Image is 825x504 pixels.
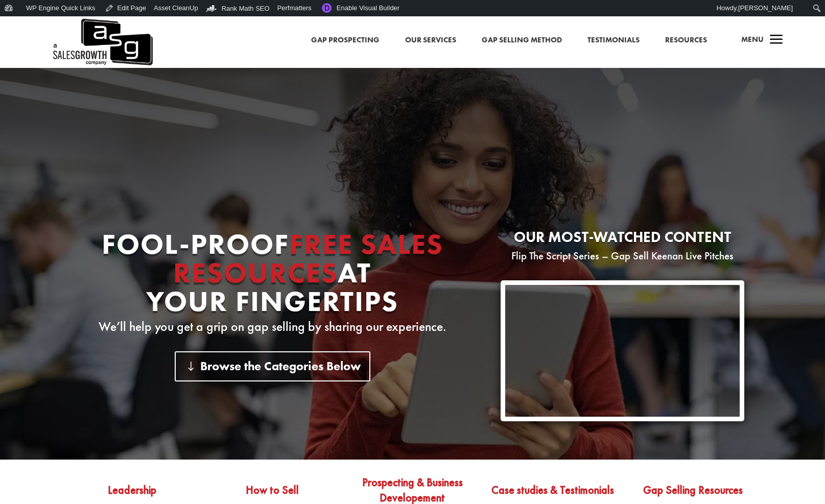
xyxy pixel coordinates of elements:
p: Flip The Script Series – Gap Sell Keenan Live Pitches [501,250,744,262]
span: [PERSON_NAME] [738,4,793,12]
a: A Sales Growth Company Logo [52,16,153,68]
span: Menu [741,34,764,44]
span: a [766,30,787,51]
a: Gap Selling Method [482,34,562,47]
a: Gap Prospecting [311,34,380,47]
h1: Fool-proof At Your Fingertips [81,230,464,321]
span: Rank Math SEO [222,5,270,12]
p: We’ll help you get a grip on gap selling by sharing our experience. [81,321,464,333]
span: Free Sales Resources [173,226,443,291]
a: Resources [665,34,707,47]
a: Browse the Categories Below [175,351,370,381]
img: ASG Co. Logo [52,16,153,68]
h2: Our most-watched content [501,230,744,250]
a: Testimonials [587,34,640,47]
a: Our Services [405,34,456,47]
